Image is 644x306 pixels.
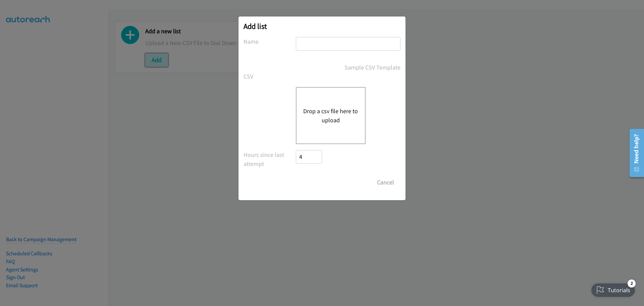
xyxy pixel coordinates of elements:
label: Name [244,37,296,46]
label: Hours since last attempt [244,150,296,168]
a: Sample CSV Template [344,63,400,72]
button: Cancel [371,176,400,189]
label: CSV [244,72,296,81]
iframe: Checklist [587,277,639,301]
iframe: Resource Center [625,126,644,180]
h2: Add list [244,21,400,31]
button: Drop a csv file here to upload [303,106,358,125]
